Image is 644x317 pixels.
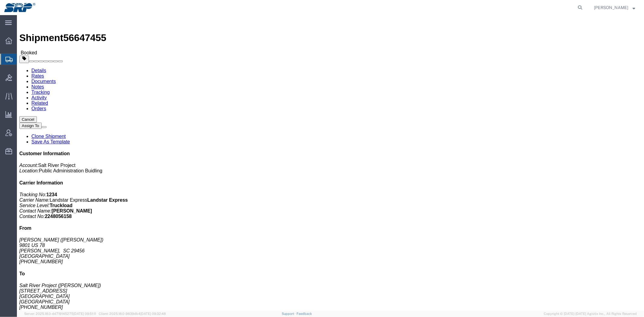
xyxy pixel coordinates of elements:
[282,312,297,315] a: Support
[296,312,312,315] a: Feedback
[594,4,628,11] span: Marissa Camacho
[17,15,644,311] iframe: FS Legacy Container
[140,312,166,315] span: [DATE] 09:32:48
[4,3,35,12] img: logo
[24,312,96,315] span: Server: 2025.18.0-dd719145275
[99,312,166,315] span: Client: 2025.18.0-9839db4
[594,4,636,11] button: [PERSON_NAME]
[544,311,637,316] span: Copyright © [DATE]-[DATE] Agistix Inc., All Rights Reserved
[73,312,96,315] span: [DATE] 09:51:11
